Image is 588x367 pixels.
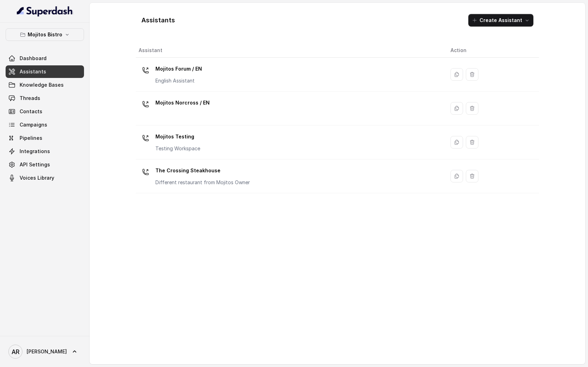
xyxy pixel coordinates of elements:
[6,28,84,41] button: Mojitos Bistro
[6,132,84,144] a: Pipelines
[468,14,533,27] button: Create Assistant
[155,77,202,84] p: English Assistant
[20,148,50,155] span: Integrations
[6,92,84,105] a: Threads
[136,43,445,58] th: Assistant
[6,145,84,158] a: Integrations
[6,172,84,184] a: Voices Library
[6,65,84,78] a: Assistants
[20,161,50,168] span: API Settings
[27,348,67,355] span: [PERSON_NAME]
[20,81,64,88] span: Knowledge Bases
[20,68,46,75] span: Assistants
[20,108,42,115] span: Contacts
[155,97,210,108] p: Mojitos Norcross / EN
[155,179,250,186] p: Different restaurant from Mojitos Owner
[20,135,42,142] span: Pipelines
[6,105,84,118] a: Contacts
[155,131,200,142] p: Mojitos Testing
[6,158,84,171] a: API Settings
[20,55,47,62] span: Dashboard
[6,118,84,131] a: Campaigns
[155,63,202,74] p: Mojitos Forum / EN
[20,174,54,181] span: Voices Library
[141,15,175,26] h1: Assistants
[17,6,73,17] img: light.svg
[28,30,62,39] p: Mojitos Bistro
[445,43,539,58] th: Action
[155,145,200,152] p: Testing Workspace
[6,342,84,361] a: [PERSON_NAME]
[20,95,40,102] span: Threads
[155,165,250,176] p: The Crossing Steakhouse
[12,348,20,355] text: AR
[6,79,84,91] a: Knowledge Bases
[6,52,84,65] a: Dashboard
[20,121,47,128] span: Campaigns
